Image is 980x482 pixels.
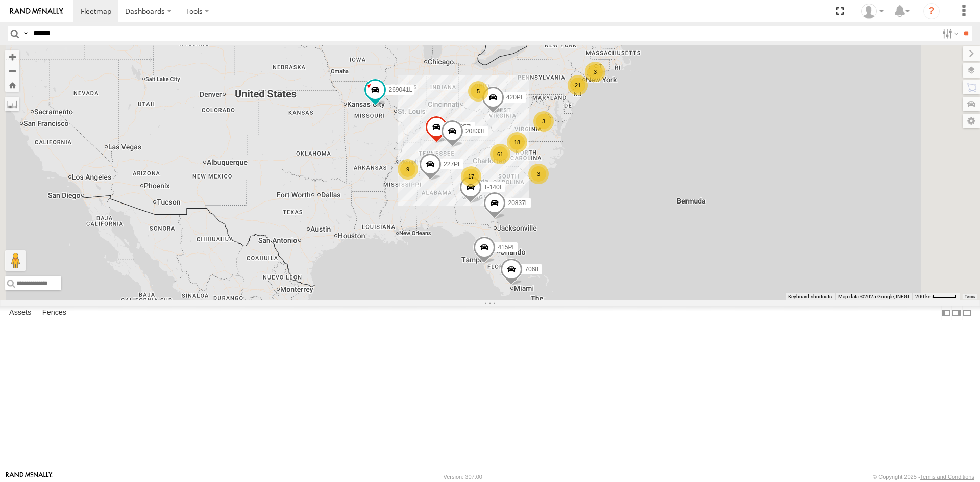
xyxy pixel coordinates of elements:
span: 227PL [444,161,461,168]
span: 415PL [498,244,516,251]
button: Drag Pegman onto the map to open Street View [5,250,26,271]
span: 200 km [915,294,933,299]
label: Measure [5,97,19,111]
div: © Copyright 2025 - [873,474,974,480]
div: 18 [507,132,527,153]
span: Map data ©2025 Google, INEGI [838,294,909,299]
div: 21 [568,75,588,95]
div: Zack Abernathy [857,4,887,19]
span: 420PL [506,94,524,101]
div: Version: 307.00 [444,474,482,480]
div: 17 [461,166,481,187]
div: 9 [398,159,418,180]
label: Map Settings [963,114,980,128]
a: Terms (opens in new tab) [965,295,975,299]
span: 269041L [388,86,412,93]
label: Search Filter Options [938,26,960,41]
label: Fences [37,306,71,320]
button: Keyboard shortcuts [788,293,832,300]
img: rand-logo.svg [10,8,63,15]
button: Zoom out [5,64,19,78]
a: Terms and Conditions [920,474,974,480]
span: 7068 [525,266,538,273]
div: 3 [528,164,549,184]
div: 61 [490,144,510,164]
div: 3 [585,62,605,82]
button: Map Scale: 200 km per 43 pixels [912,293,960,300]
button: Zoom Home [5,78,19,92]
i: ? [923,3,940,19]
label: Dock Summary Table to the Left [941,306,951,320]
span: 20833L [465,128,486,135]
label: Search Query [21,26,30,41]
span: T-140L [484,184,503,191]
span: 20837L [508,199,528,207]
div: 3 [533,111,554,132]
a: Visit our Website [6,472,53,482]
label: Assets [4,306,36,320]
button: Zoom in [5,50,19,64]
label: Hide Summary Table [962,306,972,320]
div: 5 [468,81,488,102]
label: Dock Summary Table to the Right [951,306,962,320]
